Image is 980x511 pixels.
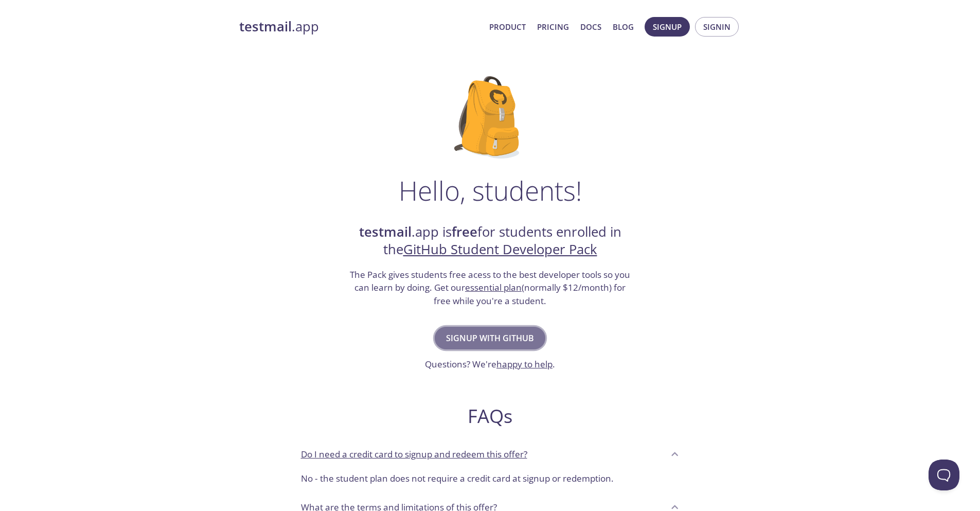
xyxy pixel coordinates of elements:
[645,17,690,37] button: Signup
[349,268,632,308] h3: The Pack gives students free acess to the best developer tools so you can learn by doing. Get our...
[359,223,412,241] strong: testmail
[293,440,688,468] div: Do I need a credit card to signup and redeem this offer?
[293,404,688,428] h2: FAQs
[695,17,739,37] button: Signin
[465,281,522,293] a: essential plan
[580,20,601,33] a: Docs
[452,223,477,241] strong: free
[349,223,632,259] h2: .app is for students enrolled in the
[435,327,545,349] button: Signup with GitHub
[537,20,569,33] a: Pricing
[446,331,534,345] span: Signup with GitHub
[399,175,582,206] h1: Hello, students!
[239,17,292,36] strong: testmail
[703,20,730,33] span: Signin
[454,76,526,158] img: github-student-backpack.png
[239,18,481,36] a: testmail.app
[301,472,680,485] p: No - the student plan does not require a credit card at signup or redemption.
[301,448,527,461] p: Do I need a credit card to signup and redeem this offer?
[489,20,526,33] a: Product
[613,20,634,33] a: Blog
[293,468,688,494] div: Do I need a credit card to signup and redeem this offer?
[496,358,553,370] a: happy to help
[403,240,597,258] a: GitHub Student Developer Pack
[929,460,959,490] iframe: Help Scout Beacon - Open
[425,358,555,371] h3: Questions? We're .
[653,20,682,33] span: Signup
